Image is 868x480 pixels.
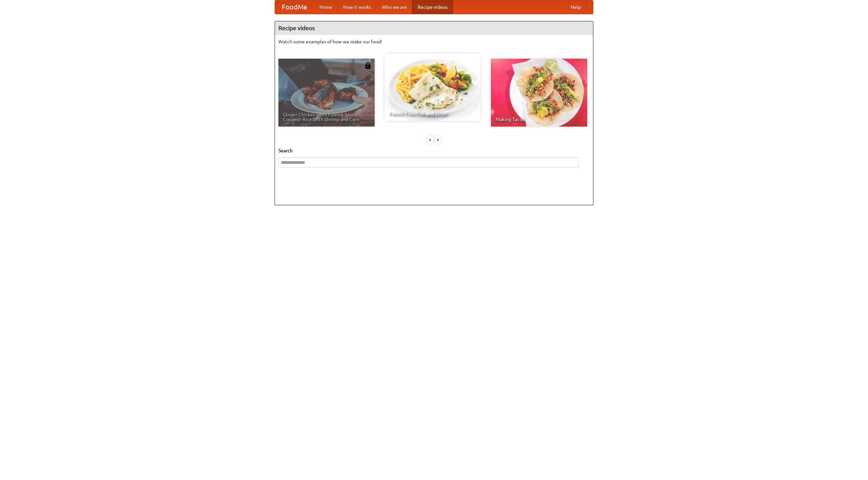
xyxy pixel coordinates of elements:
a: French Fries Fish and Chips [384,53,481,121]
h5: Search [278,147,590,154]
a: How it works [338,0,376,14]
a: FoodMe [275,0,314,14]
img: 483408.png [364,62,371,69]
div: « [427,135,433,144]
a: Home [314,0,338,14]
p: Watch some examples of how we make our food! [278,38,590,45]
a: Making Tacos [491,59,587,127]
div: » [435,135,441,144]
a: Who we are [376,0,412,14]
span: French Fries Fish and Chips [389,112,476,116]
h4: Recipe videos [275,21,593,35]
span: Making Tacos [496,117,583,122]
a: Help [565,0,586,14]
a: Recipe videos [412,0,453,14]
